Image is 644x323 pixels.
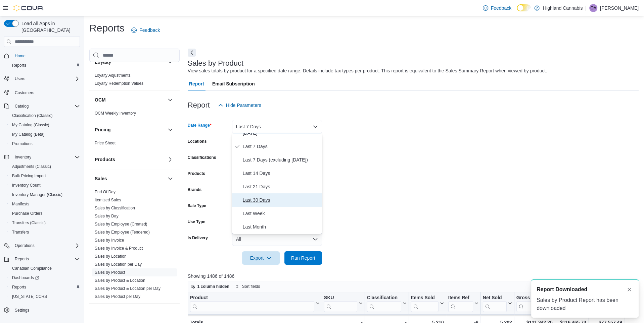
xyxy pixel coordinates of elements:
button: SKU [324,295,363,312]
button: Dismiss toast [625,285,633,294]
span: Loyalty Adjustments [95,73,131,78]
span: Sales by Product [95,270,125,275]
div: Items Sold [411,295,439,312]
span: Customers [15,90,34,95]
button: OCM [166,96,174,104]
a: Sales by Invoice [95,238,124,243]
button: 1 column hidden [188,282,232,290]
a: Classification (Classic) [9,112,55,120]
span: Hide Parameters [226,102,261,109]
button: Inventory Count [7,181,83,190]
button: Run Report [284,251,322,265]
span: Export [246,251,276,265]
a: Manifests [9,200,32,208]
a: Sales by Day [95,214,119,218]
button: Products [95,156,165,163]
a: My Catalog (Beta) [9,130,47,138]
button: Reports [1,254,83,264]
div: View sales totals by product for a specified date range. Details include tax types per product. T... [188,67,547,74]
span: Sales by Location [95,254,127,259]
a: Feedback [480,1,514,15]
span: Settings [15,308,29,313]
div: Owen Allerton [589,4,597,12]
span: My Catalog (Beta) [9,130,80,138]
span: Sales by Invoice & Product [95,246,143,251]
span: Inventory [12,153,80,161]
span: Home [15,53,26,59]
button: Inventory [12,153,34,161]
span: Sales by Product & Location per Day [95,286,160,291]
a: Sales by Location per Day [95,262,142,267]
span: Adjustments (Classic) [12,164,51,169]
span: Purchase Orders [12,211,43,216]
span: Sales by Invoice [95,238,124,243]
a: Sales by Employee (Created) [95,222,147,227]
a: Transfers [9,228,32,236]
button: Purchase Orders [7,209,83,218]
a: Dashboards [9,274,42,282]
button: My Catalog (Classic) [7,120,83,130]
button: Reports [7,61,83,70]
span: Reports [12,255,80,263]
div: SKU [324,295,357,301]
div: Product [190,295,314,312]
span: Sales by Product & Location [95,278,145,283]
h3: OCM [95,96,106,103]
label: Date Range [188,123,212,128]
h3: Report [188,101,210,109]
span: Load All Apps in [GEOGRAPHIC_DATA] [19,20,80,34]
button: Sort fields [233,282,263,290]
span: Feedback [491,5,511,11]
button: Loyalty [95,59,165,65]
span: Transfers (Classic) [9,219,80,227]
h3: Sales [95,175,107,182]
a: Loyalty Adjustments [95,73,131,78]
span: Purchase Orders [9,209,80,217]
span: Catalog [15,104,29,109]
div: Sales [89,188,180,303]
button: Inventory Manager (Classic) [7,190,83,199]
label: Brands [188,187,201,192]
input: Dark Mode [517,4,531,11]
button: Product [190,295,320,312]
button: Pricing [166,126,174,134]
span: Operations [12,242,80,250]
div: Notification [537,285,633,294]
button: Operations [12,242,37,250]
a: Purchase Orders [9,209,45,217]
button: Bulk Pricing Import [7,171,83,181]
a: Sales by Employee (Tendered) [95,230,150,235]
a: Feedback [129,23,163,37]
span: Customers [12,88,80,96]
label: Locations [188,139,207,144]
a: Transfers (Classic) [9,219,48,227]
a: Sales by Product per Day [95,294,140,299]
label: Is Delivery [188,235,208,241]
span: OCM Weekly Inventory [95,111,136,116]
a: End Of Day [95,190,116,194]
button: Users [1,74,83,83]
span: Feedback [139,27,160,34]
span: Dashboards [12,275,39,280]
h1: Reports [89,21,125,35]
span: Catalog [12,102,80,110]
label: Products [188,171,205,176]
span: Sales by Employee (Created) [95,221,147,227]
label: Classifications [188,155,216,160]
button: Classification (Classic) [7,111,83,120]
a: Settings [12,306,32,314]
button: Export [242,251,280,265]
span: Home [12,52,80,60]
button: Transfers (Classic) [7,218,83,228]
span: Report Downloaded [537,285,587,294]
span: Inventory [15,154,31,160]
p: | [585,4,587,12]
label: Sale Type [188,203,206,208]
a: Customers [12,89,37,97]
span: Canadian Compliance [9,264,80,272]
button: Next [188,49,196,57]
span: Reports [15,256,29,262]
button: Settings [1,305,83,315]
